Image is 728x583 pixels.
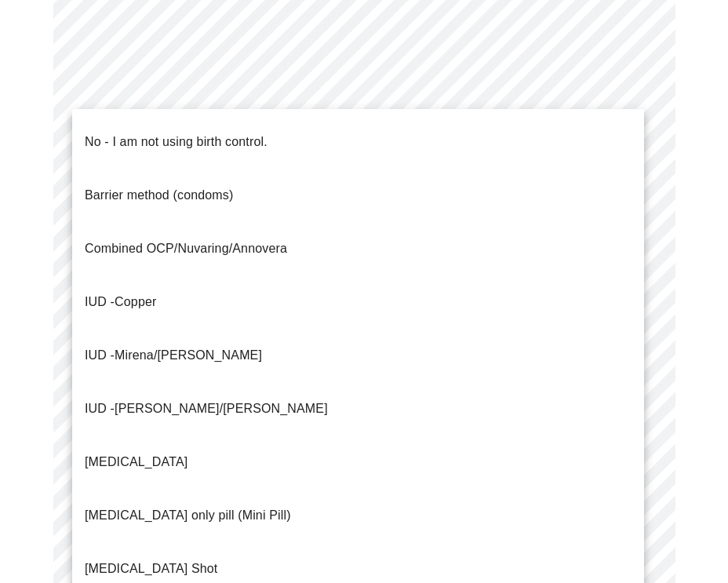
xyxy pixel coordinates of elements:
[85,506,291,525] p: [MEDICAL_DATA] only pill (Mini Pill)
[85,399,328,418] p: [PERSON_NAME]/[PERSON_NAME]
[85,559,217,578] p: [MEDICAL_DATA] Shot
[85,239,287,258] p: Combined OCP/Nuvaring/Annovera
[85,186,233,205] p: Barrier method (condoms)
[115,348,262,362] span: Mirena/[PERSON_NAME]
[85,346,262,365] p: IUD -
[85,402,115,415] span: IUD -
[85,133,268,151] p: No - I am not using birth control.
[85,295,115,308] span: IUD -
[85,293,156,312] p: Copper
[85,453,187,472] p: [MEDICAL_DATA]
